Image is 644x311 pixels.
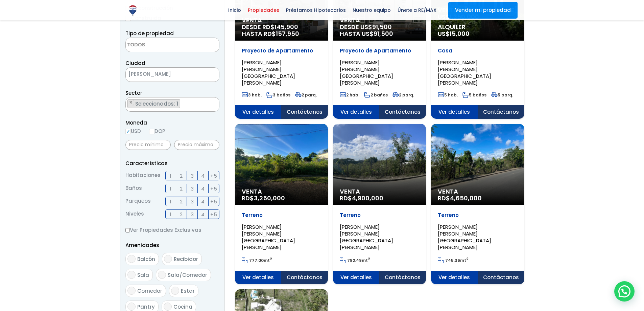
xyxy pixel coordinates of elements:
[126,97,129,112] textarea: Search
[242,30,321,37] span: HASTA RD$
[242,258,272,263] span: mt
[445,258,460,263] span: 745.36
[174,256,198,263] span: Recibidor
[364,92,388,98] span: 2 baños
[283,5,349,15] span: Préstamos Hipotecarios
[210,184,217,193] span: +5
[450,194,482,202] span: 4,650,000
[201,210,205,219] span: 4
[340,92,359,98] span: 2 hab.
[149,127,165,135] label: DOP
[438,29,470,38] span: US$
[340,194,383,202] span: RD$
[270,257,272,262] sup: 2
[438,59,491,86] span: [PERSON_NAME] [PERSON_NAME][GEOGRAPHIC_DATA][PERSON_NAME]
[168,271,207,279] span: Sala/Comedor
[349,5,394,15] span: Nuestro equipo
[191,210,194,219] span: 3
[158,271,166,279] input: Sala/Comedor
[125,129,131,134] input: USD
[170,184,171,193] span: 1
[466,257,469,262] sup: 2
[347,258,362,263] span: 782.49
[125,67,219,82] span: SANTO DOMINGO DE GUZMÁN
[129,99,133,106] span: ×
[173,303,192,310] span: Cocina
[191,197,194,206] span: 3
[242,47,321,54] p: Proyecto de Apartamento
[368,257,370,262] sup: 2
[125,209,144,219] span: Niveles
[212,99,216,106] button: Remove all items
[126,38,191,52] textarea: Search
[276,29,299,38] span: 157,950
[340,188,419,195] span: Venta
[379,271,426,284] span: Contáctanos
[125,159,219,168] p: Características
[201,172,205,180] span: 4
[170,172,171,180] span: 1
[137,287,162,294] span: Comedor
[448,2,518,19] a: Vender mi propiedad
[137,256,155,263] span: Balcón
[125,184,142,193] span: Baños
[235,124,328,284] a: Venta RD$3,250,000 Terreno [PERSON_NAME] [PERSON_NAME][GEOGRAPHIC_DATA][PERSON_NAME] 777.00mt2 Ve...
[478,271,524,284] span: Contáctanos
[242,17,321,24] span: Venta
[244,5,283,15] span: Propiedades
[181,287,195,294] span: Estar
[478,105,524,119] span: Contáctanos
[392,92,414,98] span: 2 parq.
[171,287,179,295] input: Estar
[438,212,517,219] p: Terreno
[438,188,517,195] span: Venta
[235,271,282,284] span: Ver detalles
[242,212,321,219] p: Terreno
[242,194,285,202] span: RD$
[127,255,136,263] input: Balcón
[191,172,194,180] span: 3
[333,105,380,119] span: Ver detalles
[137,303,155,310] span: Pantry
[254,194,285,202] span: 3,250,000
[180,172,183,180] span: 2
[149,129,154,134] input: DOP
[164,255,172,263] input: Recibidor
[135,100,180,107] span: Seleccionados: 1
[127,287,136,295] input: Comedor
[125,228,130,232] input: Ver Propiedades Exclusivas
[201,184,205,193] span: 4
[125,171,161,180] span: Habitaciones
[137,271,149,279] span: Sala
[438,223,491,251] span: [PERSON_NAME] [PERSON_NAME][GEOGRAPHIC_DATA][PERSON_NAME]
[191,184,194,193] span: 3
[340,212,419,219] p: Terreno
[126,69,202,79] span: SANTO DOMINGO DE GUZMÁN
[438,92,458,98] span: 5 hab.
[242,24,321,37] span: DESDE RD$
[275,23,298,31] span: 145,900
[438,47,517,54] p: Casa
[128,99,134,106] button: Remove item
[210,197,217,206] span: +5
[438,24,517,30] span: Alquiler
[127,4,139,16] img: Logo de REMAX
[340,17,419,24] span: Venta
[374,29,393,38] span: 91,500
[164,303,172,311] input: Cocina
[340,47,419,54] p: Proyecto de Apartamento
[127,303,136,311] input: Pantry
[125,197,151,206] span: Parqueos
[242,223,295,251] span: [PERSON_NAME] [PERSON_NAME][GEOGRAPHIC_DATA][PERSON_NAME]
[491,92,513,98] span: 5 parq.
[125,60,145,67] span: Ciudad
[242,188,321,195] span: Venta
[125,89,142,96] span: Sector
[235,105,282,119] span: Ver detalles
[379,105,426,119] span: Contáctanos
[125,30,174,37] span: Tipo de propiedad
[210,172,217,180] span: +5
[125,140,171,150] input: Precio mínimo
[333,124,426,284] a: Venta RD$4,900,000 Terreno [PERSON_NAME] [PERSON_NAME][GEOGRAPHIC_DATA][PERSON_NAME] 782.49mt2 Ve...
[210,210,217,219] span: +5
